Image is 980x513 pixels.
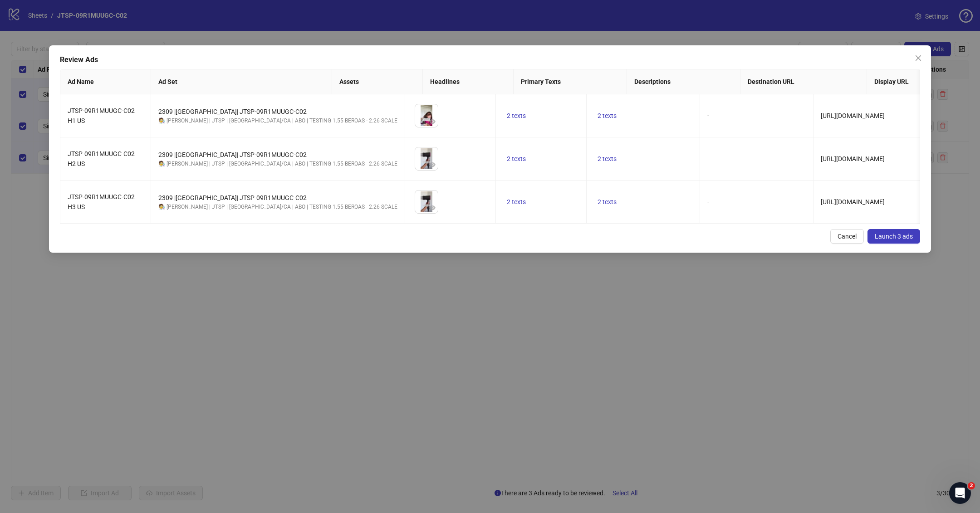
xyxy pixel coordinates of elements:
[594,153,620,164] button: 2 texts
[949,482,971,504] iframe: Intercom live chat
[598,198,617,205] span: 2 texts
[867,229,920,244] button: Launch 3 ads
[830,229,864,244] button: Cancel
[968,482,975,489] span: 2
[707,198,709,205] span: -
[627,69,740,94] th: Descriptions
[415,147,438,170] img: Asset 1
[507,155,526,162] span: 2 texts
[594,196,620,207] button: 2 texts
[514,69,627,94] th: Primary Texts
[594,110,620,121] button: 2 texts
[427,159,438,170] button: Preview
[821,155,885,162] span: [URL][DOMAIN_NAME]
[503,196,529,207] button: 2 texts
[60,69,151,94] th: Ad Name
[740,69,867,94] th: Destination URL
[821,198,885,205] span: [URL][DOMAIN_NAME]
[427,202,438,213] button: Preview
[158,203,397,211] div: 🧑‍🔬 [PERSON_NAME] | JTSP | [GEOGRAPHIC_DATA]/CA | ABO | TESTING 1.55 BEROAS - 2.26 SCALE
[915,54,922,62] span: close
[429,205,436,211] span: eye
[867,69,958,94] th: Display URL
[68,107,135,124] span: JTSP-09R1MUUGC-C02 H1 US
[158,150,397,160] div: 2309 |[GEOGRAPHIC_DATA]| JTSP-09R1MUUGC-C02
[707,112,709,119] span: -
[821,112,885,119] span: [URL][DOMAIN_NAME]
[332,69,423,94] th: Assets
[429,118,436,125] span: eye
[838,233,857,240] span: Cancel
[415,191,438,213] img: Asset 1
[429,161,436,168] span: eye
[427,116,438,127] button: Preview
[158,107,397,117] div: 2309 |[GEOGRAPHIC_DATA]| JTSP-09R1MUUGC-C02
[415,104,438,127] img: Asset 1
[68,150,135,167] span: JTSP-09R1MUUGC-C02 H2 US
[598,155,617,162] span: 2 texts
[503,153,529,164] button: 2 texts
[598,112,617,119] span: 2 texts
[60,54,920,65] div: Review Ads
[158,193,397,203] div: 2309 |[GEOGRAPHIC_DATA]| JTSP-09R1MUUGC-C02
[423,69,514,94] th: Headlines
[503,110,529,121] button: 2 texts
[875,233,913,240] span: Launch 3 ads
[158,117,397,125] div: 🧑‍🔬 [PERSON_NAME] | JTSP | [GEOGRAPHIC_DATA]/CA | ABO | TESTING 1.55 BEROAS - 2.26 SCALE
[911,51,926,65] button: Close
[707,155,709,162] span: -
[507,112,526,119] span: 2 texts
[151,69,332,94] th: Ad Set
[68,193,135,210] span: JTSP-09R1MUUGC-C02 H3 US
[158,160,397,168] div: 🧑‍🔬 [PERSON_NAME] | JTSP | [GEOGRAPHIC_DATA]/CA | ABO | TESTING 1.55 BEROAS - 2.26 SCALE
[507,198,526,205] span: 2 texts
